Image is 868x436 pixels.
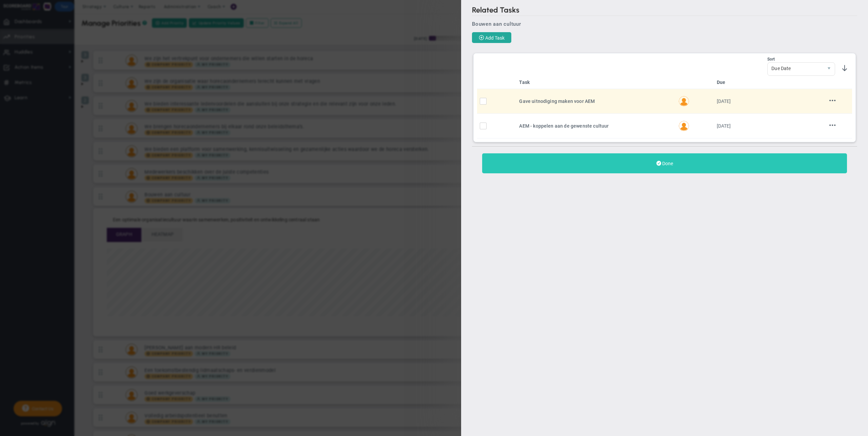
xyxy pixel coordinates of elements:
span: Done [662,161,673,166]
h2: Related Tasks [472,5,857,16]
img: Jaap De Lange [679,96,689,106]
th: Task [516,76,674,89]
button: Done [482,153,847,173]
div: AEM - koppelen aan de gewenste cultuur [519,122,672,130]
span: Add Task [485,35,505,41]
span: [DATE] [717,99,731,104]
div: Sort [767,57,835,62]
th: Due [714,76,773,89]
span: Bouwen aan cultuur [472,21,521,27]
span: [DATE] [717,123,731,129]
img: Jaap De Lange [679,121,689,131]
span: Due Date [768,63,823,74]
div: Gave uitnodiging maken voor AEM [519,97,672,105]
button: Add Task [472,32,511,43]
span: select [823,63,835,75]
